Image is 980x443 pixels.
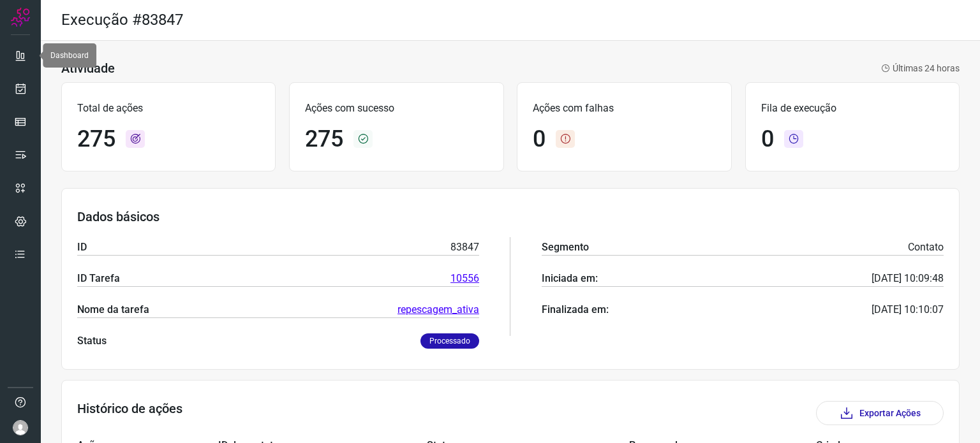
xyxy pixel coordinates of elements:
p: ID [77,240,87,255]
img: Logo [11,8,30,27]
h1: 275 [77,126,115,153]
p: Ações com falhas [533,101,715,116]
h3: Atividade [61,61,115,76]
h1: 0 [761,126,774,153]
p: Finalizada em: [542,302,609,317]
p: Processado [420,333,479,349]
p: Iniciada em: [542,271,598,286]
p: Contato [908,240,944,255]
p: ID Tarefa [77,271,120,286]
h1: 0 [533,126,546,153]
p: Últimas 24 horas [881,62,960,75]
p: Status [77,333,107,349]
p: [DATE] 10:10:07 [872,302,944,317]
p: Nome da tarefa [77,302,149,317]
p: 83847 [450,240,479,255]
a: 10556 [450,271,479,286]
h1: 275 [305,126,343,153]
h2: Execução #83847 [61,11,183,29]
p: Ações com sucesso [305,101,487,116]
p: Total de ações [77,101,260,116]
span: Dashboard [50,51,89,60]
h3: Histórico de ações [77,401,182,425]
p: Segmento [542,240,589,255]
p: [DATE] 10:09:48 [872,271,944,286]
button: Exportar Ações [816,401,944,425]
p: Fila de execução [761,101,944,116]
h3: Dados básicos [77,209,944,224]
img: avatar-user-boy.jpg [13,420,28,435]
a: repescagem_ativa [397,302,479,317]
